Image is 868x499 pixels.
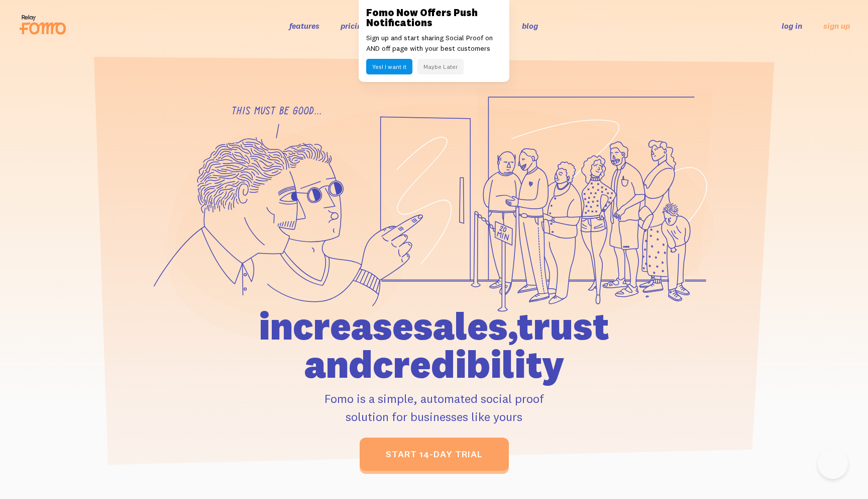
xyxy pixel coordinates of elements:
h3: Fomo Now Offers Push Notifications [366,8,502,28]
a: log in [782,21,802,31]
a: pricing [341,21,366,31]
button: Yes! I want it [366,59,412,74]
a: blog [522,21,538,31]
h1: increase sales, trust and credibility [201,307,667,383]
iframe: Help Scout Beacon - Open [818,449,848,479]
p: Fomo is a simple, automated social proof solution for businesses like yours [201,389,667,426]
a: features [289,21,319,31]
button: Maybe Later [417,59,464,74]
a: sign up [823,21,850,31]
a: start 14-day trial [360,438,509,471]
p: Sign up and start sharing Social Proof on AND off page with your best customers [366,33,502,54]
